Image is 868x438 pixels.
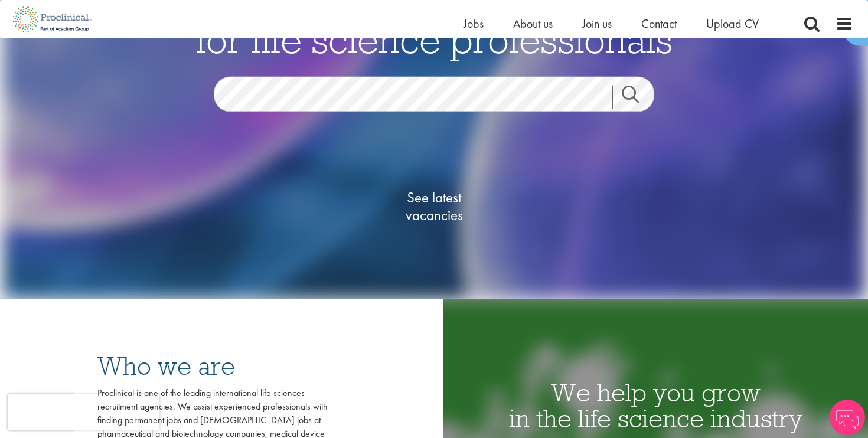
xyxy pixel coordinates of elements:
[97,353,328,379] h3: Who we are
[706,16,759,31] a: Upload CV
[582,16,612,31] a: Join us
[513,16,553,31] a: About us
[641,16,677,31] a: Contact
[830,400,865,435] img: Chatbot
[8,394,159,430] iframe: reCAPTCHA
[375,189,493,224] span: See latest vacancies
[443,380,868,432] h1: We help you grow in the life science industry
[464,16,484,31] a: Jobs
[375,142,493,272] a: See latestvacancies
[612,86,663,109] a: Job search submit button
